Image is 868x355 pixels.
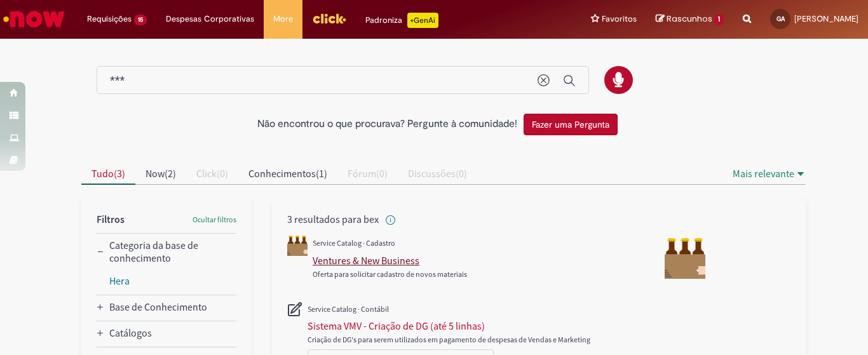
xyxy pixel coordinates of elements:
[365,13,438,28] div: Padroniza
[312,9,346,28] img: click_logo_yellow_360x200.png
[273,13,293,25] span: More
[656,13,724,25] a: Rascunhos
[257,119,517,130] h2: Não encontrou o que procurava? Pergunte à comunidade!
[602,13,637,25] span: Favoritos
[87,13,132,25] span: Requisições
[524,114,618,135] button: Fazer uma Pergunta
[794,13,858,24] span: [PERSON_NAME]
[776,15,785,23] span: GA
[1,6,67,32] img: ServiceNow
[714,14,724,25] span: 1
[667,13,712,25] span: Rascunhos
[166,13,254,25] span: Despesas Corporativas
[134,15,147,25] span: 15
[407,13,438,28] p: +GenAi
